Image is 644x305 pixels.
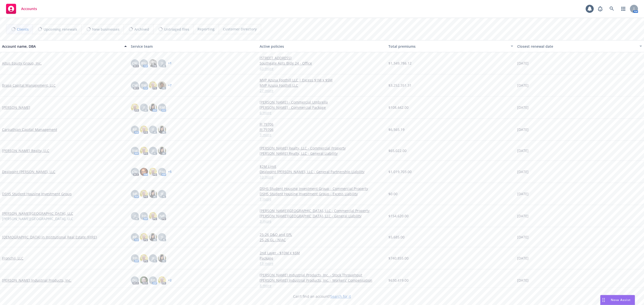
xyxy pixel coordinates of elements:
a: [PERSON_NAME] Realty, LLC - Commercial Property [260,145,384,151]
span: $1,019,703.00 [388,169,412,174]
a: 27 more [260,88,384,93]
span: RP [133,191,137,196]
a: 43 more [260,66,384,71]
a: Dealpoint [PERSON_NAME], LLC - General Partnership Liability [260,169,384,174]
span: RM [132,148,138,153]
img: photo [149,168,157,176]
span: [DATE] [517,61,529,66]
span: [DATE] [517,256,529,261]
a: 3 more [260,219,384,224]
span: $5,685.00 [388,234,405,240]
a: [PERSON_NAME][GEOGRAPHIC_DATA], LLC - Commercial Property [260,208,384,213]
span: RP [142,213,146,219]
img: photo [149,81,157,89]
a: + 1 [168,62,172,65]
span: $6,565.19 [388,127,405,132]
a: Search for it [330,294,351,299]
span: Upcoming renewals [44,27,77,32]
span: JF [161,234,164,240]
a: DSHS Student Housing Investment Group - Commercial Property [260,186,384,191]
button: Total premiums [386,40,515,52]
span: [DATE] [517,83,529,88]
a: Altus Equity Group, Inc. [2,61,42,66]
span: Can't find an account? [293,294,351,299]
a: Package [260,256,384,261]
span: Archived [134,27,149,32]
span: [DATE] [517,278,529,283]
a: [PERSON_NAME][GEOGRAPHIC_DATA], LLC - General Liability [260,213,384,219]
span: [DATE] [517,127,529,132]
a: 25-26 GL - NIAC [260,237,384,242]
span: Customer Directory [223,26,257,32]
img: photo [149,190,157,198]
span: $1,349,786.12 [388,61,412,66]
a: 13 more [260,261,384,266]
span: RP [133,234,137,240]
span: [DATE] [517,234,529,240]
div: Drag to move [600,295,607,305]
img: photo [140,190,148,198]
a: [PERSON_NAME] - Commercial Package [260,105,384,110]
a: FI 79706 [260,122,384,127]
span: $740,855.00 [388,256,409,261]
span: JF [134,213,136,219]
button: Active policies [258,40,386,52]
span: JF [161,191,164,196]
a: $2M Limit [260,164,384,169]
span: [DATE] [517,169,529,174]
span: $108,442.00 [388,105,409,110]
span: DG [132,278,137,283]
span: RP [151,278,155,283]
img: photo [149,212,157,220]
span: [PERSON_NAME][GEOGRAPHIC_DATA], LLC [2,216,73,221]
a: [PERSON_NAME] Industrial Products, Inc. [2,278,71,283]
img: photo [149,233,157,241]
a: [PERSON_NAME] Industrial Products, Inc. - Workers' Compensation [260,278,384,283]
button: Nova Assist [600,295,635,305]
span: [DATE] [517,105,529,110]
a: [PERSON_NAME] Industrial Products, Inc. - Stock Throughput [260,272,384,278]
img: photo [140,147,148,155]
a: 6 more [260,110,384,115]
span: $3,252,351.31 [388,83,412,88]
a: [PERSON_NAME][GEOGRAPHIC_DATA], LLC [2,211,73,216]
span: RP [133,127,137,132]
a: [PERSON_NAME] [2,105,30,110]
span: $154,620.00 [388,213,409,219]
span: [DATE] [517,191,529,196]
a: [DEMOGRAPHIC_DATA] in Institutional Real Estate (FIIRE) [2,234,97,240]
span: [DATE] [517,148,529,153]
a: Brasa Capital Management, LLC [2,83,56,88]
a: Carpathian Capital Management [2,127,57,132]
a: Dealpoint [PERSON_NAME], LLC [2,169,55,174]
img: photo [140,233,148,241]
a: 8 more [260,283,384,288]
span: JF [143,105,145,110]
img: photo [140,276,148,284]
img: photo [149,59,157,67]
div: Closest renewal date [517,44,636,49]
a: [PERSON_NAME] Realty, LLC [2,148,49,153]
button: Service team [129,40,258,52]
a: [STREET_ADDRESS] [260,55,384,61]
a: Report a Bug [595,4,605,14]
a: FI 79706 [260,127,384,132]
span: RM [141,61,147,66]
a: Switch app [618,4,628,14]
span: NP [159,213,165,219]
div: Service team [131,44,256,49]
a: 10 more [260,174,384,180]
img: photo [131,104,139,112]
img: photo [149,104,157,112]
a: Fronchil, LLC [2,256,23,261]
a: Accounts [4,2,39,16]
a: 3 more [260,132,384,137]
a: + 7 [168,84,172,87]
a: [PERSON_NAME] - Commercial Umbrella [260,99,384,105]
